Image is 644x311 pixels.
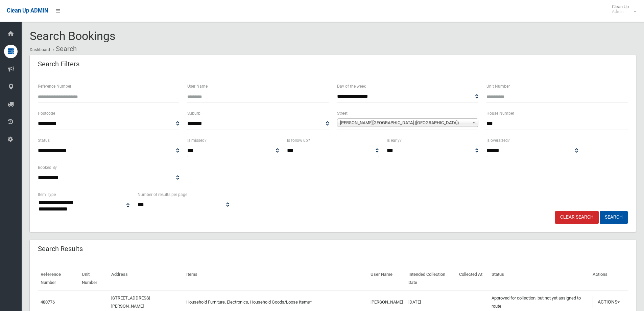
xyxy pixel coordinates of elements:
[111,295,150,309] a: [STREET_ADDRESS][PERSON_NAME]
[600,211,628,224] button: Search
[387,137,402,144] label: Is early?
[609,4,636,14] span: Clean Up
[337,83,366,90] label: Day of the week
[38,110,55,117] label: Postcode
[593,296,625,308] button: Actions
[187,110,200,117] label: Suburb
[30,242,91,256] header: Search Results
[287,137,310,144] label: Is follow up?
[612,9,629,14] small: Admin
[486,137,510,144] label: Is oversized?
[456,267,489,290] th: Collected At
[38,267,79,290] th: Reference Number
[51,43,77,55] li: Search
[38,191,56,198] label: Item Type
[486,83,510,90] label: Unit Number
[187,137,207,144] label: Is missed?
[555,211,599,224] a: Clear Search
[38,164,57,171] label: Booked By
[30,29,116,43] span: Search Bookings
[340,119,469,127] span: [PERSON_NAME][GEOGRAPHIC_DATA] ([GEOGRAPHIC_DATA])
[406,267,456,290] th: Intended Collection Date
[109,267,184,290] th: Address
[187,83,208,90] label: User Name
[41,299,55,305] a: 480776
[138,191,187,198] label: Number of results per page
[38,83,71,90] label: Reference Number
[7,7,48,14] span: Clean Up ADMIN
[184,267,368,290] th: Items
[337,110,348,117] label: Street
[30,47,50,52] a: Dashboard
[368,267,406,290] th: User Name
[38,137,50,144] label: Status
[30,58,88,71] header: Search Filters
[590,267,628,290] th: Actions
[79,267,109,290] th: Unit Number
[486,110,514,117] label: House Number
[489,267,590,290] th: Status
